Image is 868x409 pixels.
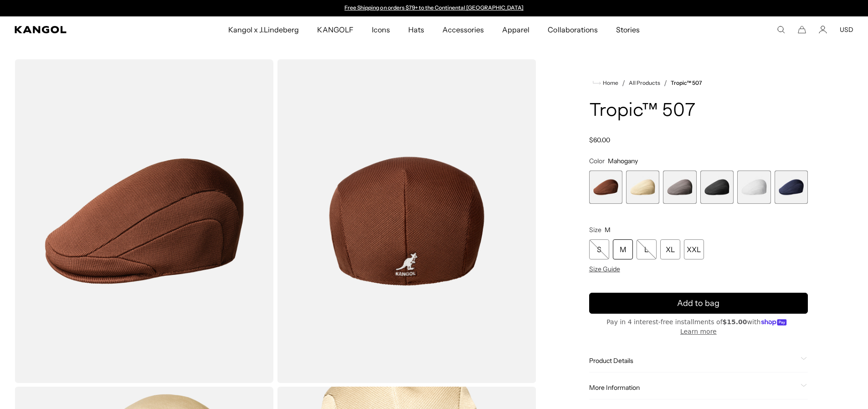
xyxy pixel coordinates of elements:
span: Size Guide [589,265,620,273]
div: 2 of 6 [626,171,659,204]
a: Tropic™ 507 [671,80,702,86]
div: XXL [684,239,704,259]
div: Announcement [340,5,528,12]
span: Accessories [442,16,484,43]
div: 6 of 6 [775,171,808,204]
span: $60.00 [589,136,610,144]
span: Color [589,157,605,165]
span: Hats [408,16,424,43]
img: color-mahogany [277,59,536,383]
span: Add to bag [677,297,719,310]
summary: Search here [777,26,785,34]
a: Free Shipping on orders $79+ to the Continental [GEOGRAPHIC_DATA] [344,4,524,11]
a: Home [593,79,618,87]
li: / [660,78,667,88]
button: USD [840,26,853,34]
span: Home [601,80,618,86]
div: 4 of 6 [700,171,734,204]
label: Charcoal [663,171,696,204]
div: 5 of 6 [737,171,770,204]
li: / [618,78,625,88]
a: Accessories [433,16,493,43]
span: Stories [616,16,640,43]
div: L [637,239,657,259]
span: More Information [589,383,797,392]
a: Account [819,26,827,34]
a: Hats [399,16,433,43]
a: Icons [363,16,399,43]
span: Icons [372,16,390,43]
div: 3 of 6 [663,171,696,204]
span: Mahogany [608,157,638,165]
span: M [605,226,611,234]
label: Navy [775,171,808,204]
a: All Products [629,80,660,86]
div: M [613,239,633,259]
span: Collaborations [548,16,597,43]
span: Kangol x J.Lindeberg [228,16,299,43]
div: 1 of 2 [340,5,528,12]
nav: breadcrumbs [589,78,808,88]
div: XL [660,239,680,259]
h1: Tropic™ 507 [589,101,808,121]
span: Size [589,226,601,234]
button: Cart [798,26,806,34]
img: color-mahogany [15,59,273,383]
span: KANGOLF [317,16,353,43]
span: Product Details [589,357,797,365]
a: Kangol x J.Lindeberg [219,16,308,43]
label: Black [700,171,734,204]
a: Kangol [15,26,151,33]
a: KANGOLF [308,16,362,43]
div: 1 of 6 [589,171,622,204]
a: Stories [607,16,649,43]
div: S [589,239,609,259]
a: Collaborations [539,16,606,43]
slideshow-component: Announcement bar [340,5,528,12]
a: Apparel [493,16,539,43]
label: Beige [626,171,659,204]
label: White [737,171,770,204]
button: Add to bag [589,293,808,314]
label: Mahogany [589,171,622,204]
span: Apparel [502,16,529,43]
